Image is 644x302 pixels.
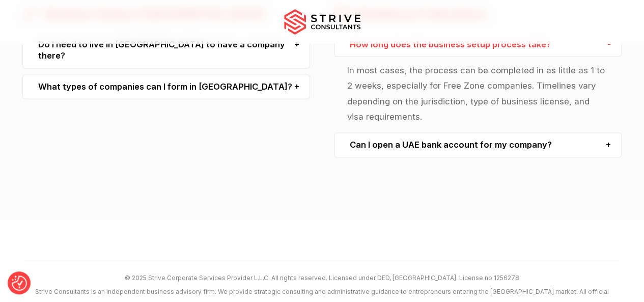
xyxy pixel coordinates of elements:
p: In most cases, the process can be completed in as little as 1 to 2 weeks, especially for Free Zon... [347,63,608,124]
div: Do I need to live in [GEOGRAPHIC_DATA] to have a company there? [22,32,310,68]
div: How long does the business setup process take? [334,32,622,57]
img: Revisit consent button [12,276,27,291]
div: Can I open a UAE bank account for my company? [334,132,622,157]
button: Consent Preferences [12,276,27,291]
img: main-logo.svg [284,9,360,35]
p: © 2025 Strive Corporate Services Provider L.L.C. All rights reserved. Licensed under DED, [GEOGRA... [24,271,621,285]
div: What types of companies can I form in [GEOGRAPHIC_DATA]? [22,74,310,99]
